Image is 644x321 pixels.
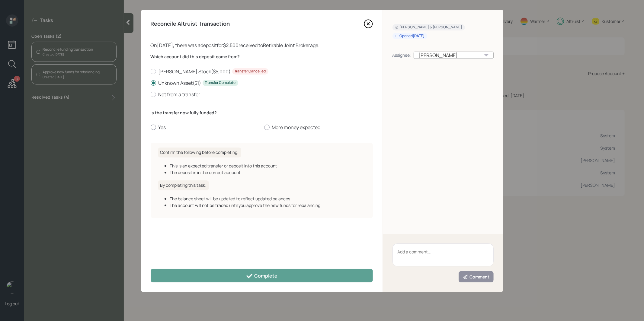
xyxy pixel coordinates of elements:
div: The deposit is in the correct account [170,169,366,176]
label: Which account did this deposit come from? [151,54,373,60]
div: The account will not be traded until you approve the new funds for rebalancing [170,202,366,208]
label: Unknown Asset ( $1 ) [151,80,373,86]
h6: By completing this task: [158,180,209,190]
label: Not from a transfer [151,91,373,98]
label: [PERSON_NAME] Stock ( $5,000 ) [151,68,373,75]
div: Transfer Cancelled [235,69,266,74]
div: On [DATE] , there was a deposit for $2,500 received to Retirable Joint Brokerage . [151,42,373,49]
div: Transfer Complete [205,80,236,85]
div: The balance sheet will be updated to reflect updated balances [170,195,366,202]
button: Complete [151,269,373,282]
div: Comment [463,274,490,280]
h4: Reconcile Altruist Transaction [151,21,230,27]
label: Is the transfer now fully funded? [151,110,373,116]
button: Comment [459,271,494,282]
h6: Confirm the following before completing: [158,148,241,157]
div: This is an expected transfer or deposit into this account [170,163,366,169]
div: [PERSON_NAME] & [PERSON_NAME] [395,25,463,30]
div: Assignee: [392,52,411,58]
div: Opened [DATE] [395,33,425,39]
div: Complete [246,272,277,280]
div: [PERSON_NAME] [414,52,494,59]
label: More money expected [264,124,373,131]
label: Yes [151,124,259,131]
